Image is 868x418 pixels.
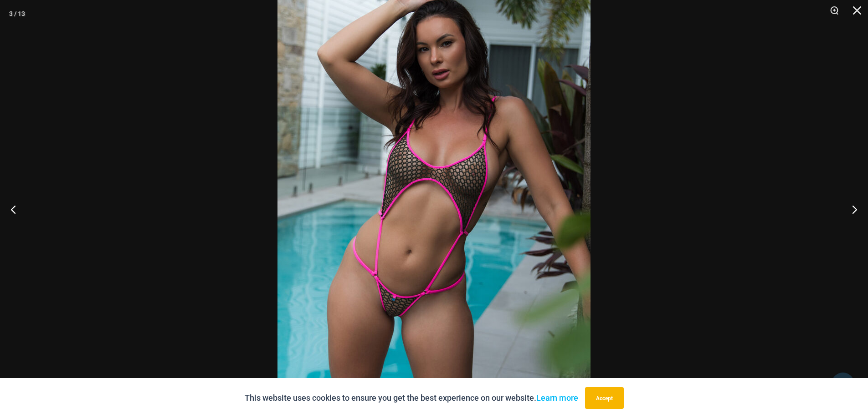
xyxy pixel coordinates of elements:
[536,393,578,403] a: Learn more
[245,391,578,405] p: This website uses cookies to ensure you get the best experience on our website.
[585,387,624,409] button: Accept
[834,186,868,232] button: Next
[9,7,25,20] div: 3 / 13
